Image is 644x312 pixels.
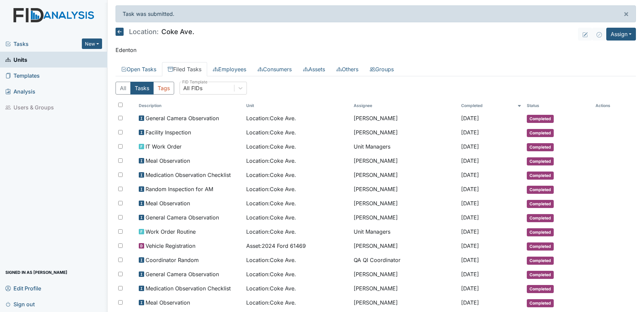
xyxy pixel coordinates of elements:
span: Facility Inspection [146,128,191,136]
span: [DATE] [461,200,479,207]
span: Meal Observation [146,199,190,207]
p: Edenton [116,46,636,54]
td: [PERSON_NAME] [351,282,458,296]
a: Consumers [252,62,297,76]
span: Templates [5,70,40,81]
td: [PERSON_NAME] [351,126,458,140]
span: Completed [527,299,554,307]
td: [PERSON_NAME] [351,239,458,253]
span: Completed [527,186,554,194]
th: Toggle SortBy [524,100,593,111]
span: Location : Coke Ave. [246,284,296,292]
div: All FIDs [183,84,202,92]
td: [PERSON_NAME] [351,296,458,310]
td: Unit Managers [351,225,458,239]
th: Assignee [351,100,458,111]
span: [DATE] [461,242,479,249]
td: Unit Managers [351,140,458,154]
td: [PERSON_NAME] [351,111,458,126]
span: Random Inspection for AM [146,185,213,193]
span: Location : Coke Ave. [246,142,296,151]
span: IT Work Order [146,142,182,151]
span: Location : Coke Ave. [246,185,296,193]
a: Filed Tasks [162,62,207,76]
span: [DATE] [461,186,479,192]
td: [PERSON_NAME] [351,182,458,197]
button: New [82,38,102,49]
div: Task was submitted. [116,5,636,22]
th: Toggle SortBy [458,100,524,111]
a: Open Tasks [116,62,162,76]
div: Type filter [116,82,174,95]
input: Toggle All Rows Selected [118,103,123,107]
span: Meal Observation [146,298,190,307]
span: Location : Coke Ave. [246,228,296,236]
span: [DATE] [461,172,479,178]
span: Location : Coke Ave. [246,298,296,307]
a: Groups [364,62,399,76]
span: Location : Coke Ave. [246,171,296,179]
span: [DATE] [461,257,479,263]
span: Location : Coke Ave. [246,256,296,264]
span: Location : Coke Ave. [246,157,296,165]
span: Completed [527,242,554,251]
th: Toggle SortBy [244,100,351,111]
span: Medication Observation Checklist [146,284,231,292]
button: Tags [153,82,174,95]
span: Completed [527,200,554,208]
span: [DATE] [461,115,479,122]
td: [PERSON_NAME] [351,211,458,225]
span: Vehicle Registration [146,242,195,250]
span: Completed [527,157,554,165]
span: Completed [527,271,554,279]
span: Location : Coke Ave. [246,270,296,278]
span: Completed [527,129,554,137]
span: [DATE] [461,299,479,306]
span: Location : Coke Ave. [246,114,296,122]
span: Completed [527,228,554,236]
span: × [623,9,629,19]
span: Work Order Routine [146,228,196,236]
span: Completed [527,285,554,293]
span: Location : Coke Ave. [246,213,296,222]
span: Location : Coke Ave. [246,199,296,207]
button: Tasks [130,82,154,95]
span: Edit Profile [5,283,41,293]
span: Location : Coke Ave. [246,128,296,136]
a: Tasks [5,40,82,48]
span: Sign out [5,299,35,309]
a: Assets [297,62,331,76]
td: [PERSON_NAME] [351,154,458,168]
span: Completed [527,172,554,180]
th: Actions [593,100,626,111]
span: [DATE] [461,271,479,278]
td: [PERSON_NAME] [351,267,458,282]
span: [DATE] [461,157,479,164]
span: Analysis [5,86,35,97]
span: Coordinator Random [146,256,199,264]
span: [DATE] [461,285,479,292]
span: [DATE] [461,228,479,235]
span: Completed [527,214,554,222]
a: Others [331,62,364,76]
span: [DATE] [461,143,479,150]
span: [DATE] [461,129,479,136]
span: Completed [527,257,554,265]
span: Units [5,54,27,65]
button: All [116,82,131,95]
span: General Camera Observation [146,270,219,278]
td: [PERSON_NAME] [351,168,458,182]
a: Employees [207,62,252,76]
td: QA QI Coordinator [351,253,458,267]
h5: Coke Ave. [116,28,194,36]
span: General Camera Observation [146,114,219,122]
button: Assign [606,28,636,41]
button: × [617,6,636,22]
span: General Camera Observation [146,213,219,222]
span: Asset : 2024 Ford 61469 [246,242,306,250]
span: Completed [527,143,554,151]
span: Meal Observation [146,157,190,165]
span: Signed in as [PERSON_NAME] [5,267,67,278]
td: [PERSON_NAME] [351,197,458,211]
